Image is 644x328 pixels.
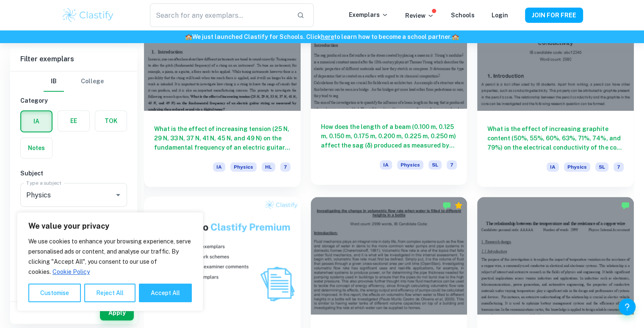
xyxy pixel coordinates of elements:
[230,162,257,172] span: Physics
[321,122,457,150] h6: How does the length of a beam (0.100 m, 0.125 m, 0.150 m, 0.175 m, 0.200 m, 0.225 m, 0.250 m) aff...
[492,12,508,19] a: Login
[21,111,52,131] button: IA
[17,212,203,311] div: We value your privacy
[525,8,583,23] button: JOIN FOR FREE
[26,179,61,186] label: Type a subject
[44,71,64,92] button: IB
[405,11,434,20] p: Review
[442,201,451,210] img: Marked
[61,7,115,24] img: Clastify logo
[20,169,127,178] h6: Subject
[595,162,608,172] span: SL
[95,111,127,131] button: TOK
[454,201,463,210] div: Premium
[44,71,104,92] div: Filter type choice
[547,162,559,172] span: IA
[58,111,89,131] button: EE
[81,71,104,92] button: College
[619,298,636,315] button: Help and Feedback
[280,162,290,172] span: 7
[28,284,81,302] button: Customise
[2,32,642,41] h6: We just launched Clastify for Schools. Click to learn how to become a school partner.
[428,160,442,169] span: SL
[452,33,459,40] span: 🏫
[20,96,127,105] h6: Category
[213,162,225,172] span: IA
[380,160,392,169] span: IA
[564,162,590,172] span: Physics
[28,236,192,277] p: We use cookies to enhance your browsing experience, serve personalised ads or content, and analys...
[349,10,388,19] p: Exemplars
[185,33,192,40] span: 🏫
[21,138,52,158] button: Notes
[84,284,135,302] button: Reject All
[451,12,475,19] a: Schools
[150,3,290,27] input: Search for any exemplars...
[154,124,290,152] h6: What is the effect of increasing tension (25 N, 29 N, 33 N, 37 N, 41 N, 45 N, and 49 N) on the fu...
[447,160,457,169] span: 7
[621,201,630,210] img: Marked
[487,124,624,152] h6: What is the effect of increasing graphite content (50%, 55%, 60%, 63%, 71%, 74%, and 79%) on the ...
[100,305,134,320] button: Apply
[10,47,137,71] h6: Filter exemplars
[321,33,334,40] a: here
[262,162,275,172] span: HL
[144,197,301,314] img: Thumbnail
[397,160,423,169] span: Physics
[28,221,192,231] p: We value your privacy
[614,162,624,172] span: 7
[139,284,192,302] button: Accept All
[52,268,90,276] a: Cookie Policy
[112,189,124,201] button: Open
